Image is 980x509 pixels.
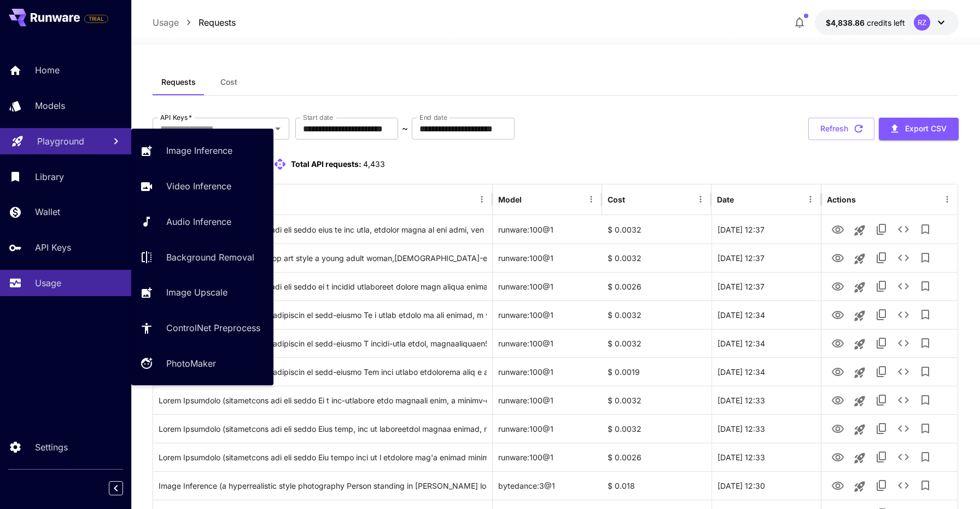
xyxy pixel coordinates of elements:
button: Add to library [914,275,936,297]
button: Launch in playground [849,219,871,241]
div: 02 Oct, 2025 12:33 [711,443,821,471]
div: 02 Oct, 2025 12:33 [711,386,821,414]
button: $4,838.86271 [815,10,959,35]
p: Usage [153,16,179,29]
p: Library [35,170,64,183]
button: Copy TaskUUID [871,332,892,354]
button: Add to library [914,304,936,326]
div: 02 Oct, 2025 12:34 [711,300,821,329]
a: PhotoMaker [131,350,273,377]
div: Click to copy prompt [159,386,487,414]
div: runware:100@1 [493,215,602,244]
button: View [827,332,849,354]
button: Add to library [914,332,936,354]
button: See details [892,332,914,354]
button: Sort [735,192,750,207]
a: ControlNet Preprocess [131,315,273,342]
a: Audio Inference [131,209,273,235]
div: $ 0.0032 [602,215,711,244]
p: Image Upscale [166,286,227,299]
div: runware:100@1 [493,300,602,329]
button: Open [270,121,285,136]
button: Add to library [914,247,936,269]
a: Video Inference [131,173,273,200]
div: $ 0.018 [602,471,711,500]
div: 02 Oct, 2025 12:37 [711,215,821,244]
a: Image Upscale [131,279,273,306]
button: Copy TaskUUID [871,247,892,269]
div: Click to copy prompt [159,273,487,300]
p: Video Inference [166,180,231,193]
div: $ 0.0019 [602,357,711,386]
p: Models [35,99,65,112]
button: See details [892,247,914,269]
button: Copy TaskUUID [871,418,892,439]
button: Copy TaskUUID [871,446,892,468]
label: Start date [303,113,333,122]
span: Add your payment card to enable full platform functionality. [84,12,108,25]
div: $ 0.0032 [602,414,711,443]
span: Requests [161,77,196,87]
button: See details [892,446,914,468]
div: runware:100@1 [493,386,602,414]
p: Background Removal [166,251,254,264]
span: 4,433 [363,159,385,169]
button: See details [892,389,914,411]
button: Copy TaskUUID [871,361,892,383]
button: Add to library [914,418,936,439]
button: Launch in playground [849,390,871,412]
button: Export CSV [879,118,959,140]
span: TRIAL [85,15,108,23]
div: Click to copy prompt [159,358,487,386]
p: PhotoMaker [166,357,216,370]
span: credits left [867,18,905,27]
button: Copy TaskUUID [871,218,892,240]
div: Click to copy prompt [159,472,487,500]
p: Requests [199,16,236,29]
p: Usage [35,276,61,290]
button: View [827,303,849,326]
a: Background Removal [131,244,273,270]
div: 02 Oct, 2025 12:30 [711,471,821,500]
div: Click to copy prompt [159,415,487,443]
div: $ 0.0032 [602,300,711,329]
button: See details [892,418,914,439]
div: Click to copy prompt [159,301,487,329]
a: Image Inference [131,137,273,164]
label: End date [419,113,447,122]
button: See details [892,218,914,240]
button: Copy TaskUUID [871,275,892,297]
button: Launch in playground [849,333,871,355]
button: Collapse sidebar [109,481,123,495]
button: Menu [474,192,489,207]
div: runware:100@1 [493,414,602,443]
div: $ 0.0032 [602,244,711,272]
button: Launch in playground [849,476,871,498]
button: View [827,474,849,496]
button: View [827,246,849,269]
button: Launch in playground [849,447,871,469]
div: Cost [608,195,625,204]
div: Model [498,195,522,204]
p: API Keys [35,241,71,254]
button: View [827,446,849,468]
span: $4,838.86 [826,18,867,27]
button: Add to library [914,361,936,383]
p: Image Inference [166,144,232,157]
button: Menu [803,192,818,207]
button: Launch in playground [849,305,871,327]
div: $ 0.0032 [602,329,711,357]
button: Sort [626,192,641,207]
div: Click to copy prompt [159,216,487,244]
button: View [827,389,849,411]
button: Add to library [914,446,936,468]
button: See details [892,304,914,326]
p: ControlNet Preprocess [166,321,260,334]
p: ~ [402,122,408,135]
div: $ 0.0026 [602,443,711,471]
button: Add to library [914,218,936,240]
p: Audio Inference [166,215,231,228]
button: Menu [693,192,708,207]
div: RZ [914,14,930,31]
button: Add to library [914,389,936,411]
